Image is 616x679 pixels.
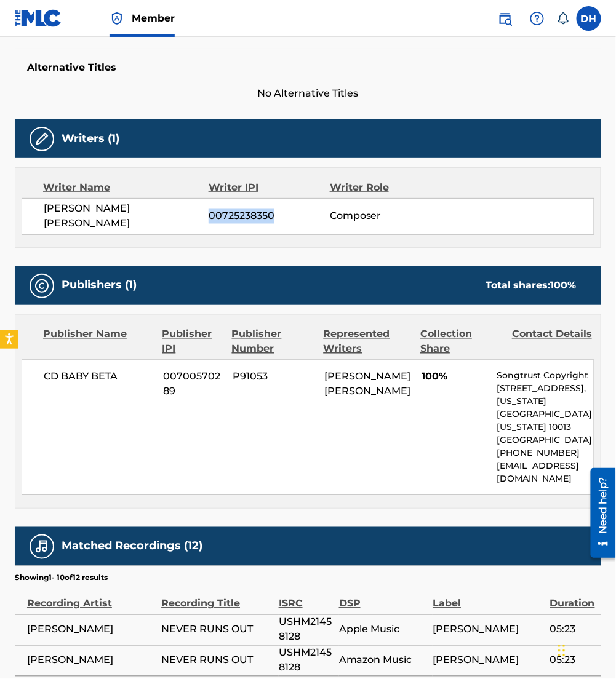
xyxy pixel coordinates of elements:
[497,434,594,447] p: [GEOGRAPHIC_DATA]
[279,646,333,675] span: USHM21458128
[15,86,601,101] span: No Alternative Titles
[497,460,594,486] p: [EMAIL_ADDRESS][DOMAIN_NAME]
[525,6,550,31] div: Help
[530,11,545,26] img: help
[498,11,513,26] img: search
[209,180,330,195] div: Writer IPI
[62,279,137,293] h5: Publishers (1)
[163,370,223,399] span: 00700570289
[558,632,566,669] div: Drag
[557,12,569,25] div: Notifications
[279,615,333,645] span: USHM21458128
[577,6,601,31] div: User Menu
[433,653,544,668] span: [PERSON_NAME]
[27,653,155,668] span: [PERSON_NAME]
[554,620,616,679] iframe: Chat Widget
[233,370,315,384] span: P91053
[162,327,222,357] div: Publisher IPI
[34,539,49,554] img: Matched Recordings
[279,584,333,611] div: ISRC
[497,447,594,460] p: [PHONE_NUMBER]
[550,622,595,637] span: 05:23
[324,371,410,397] span: [PERSON_NAME] [PERSON_NAME]
[420,327,503,357] div: Collection Share
[512,327,594,357] div: Contact Details
[551,280,577,292] span: 100 %
[493,6,518,31] a: Public Search
[44,370,154,384] span: CD BABY BETA
[62,132,119,146] h5: Writers (1)
[497,383,594,395] p: [STREET_ADDRESS],
[27,584,155,611] div: Recording Artist
[161,653,273,668] span: NEVER RUNS OUT
[486,279,577,293] div: Total shares:
[433,622,544,637] span: [PERSON_NAME]
[62,539,202,554] h5: Matched Recordings (12)
[324,327,412,357] div: Represented Writers
[161,622,273,637] span: NEVER RUNS OUT
[497,370,594,383] p: Songtrust Copyright
[330,180,440,195] div: Writer Role
[433,584,544,611] div: Label
[497,395,594,434] p: [US_STATE][GEOGRAPHIC_DATA][US_STATE] 10013
[161,584,273,611] div: Recording Title
[34,132,49,146] img: Writers
[209,209,330,224] span: 00725238350
[339,622,427,637] span: Apple Music
[582,464,616,563] iframe: Resource Center
[110,11,124,26] img: Top Rightsholder
[27,622,155,637] span: [PERSON_NAME]
[15,9,62,27] img: MLC Logo
[132,11,175,25] span: Member
[43,327,153,357] div: Publisher Name
[422,370,487,384] span: 100%
[43,180,209,195] div: Writer Name
[330,209,440,224] span: Composer
[339,584,427,611] div: DSP
[34,279,49,293] img: Publishers
[550,584,595,611] div: Duration
[339,653,427,668] span: Amazon Music
[232,327,314,357] div: Publisher Number
[27,62,589,74] h5: Alternative Titles
[44,202,209,231] span: [PERSON_NAME] [PERSON_NAME]
[15,573,108,584] p: Showing 1 - 10 of 12 results
[550,653,595,668] span: 05:23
